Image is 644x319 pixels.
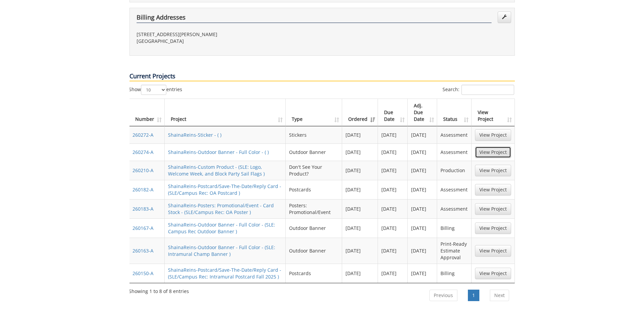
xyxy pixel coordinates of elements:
td: [DATE] [342,199,378,218]
td: Stickers [286,126,342,143]
td: [DATE] [378,238,408,264]
td: [DATE] [408,161,437,180]
a: View Project [475,129,511,141]
th: Adj. Due Date: activate to sort column ascending [408,99,437,126]
td: Don't See Your Product? [286,161,342,180]
a: ShainaReins-Outdoor Banner - Full Color - ( ) [168,149,269,155]
td: Postcards [286,264,342,283]
th: Type: activate to sort column ascending [286,99,342,126]
input: Search: [461,85,514,95]
td: Outdoor Banner [286,143,342,161]
label: Show entries [129,85,182,95]
a: View Project [475,203,511,215]
td: [DATE] [342,218,378,238]
a: 1 [468,290,479,301]
div: Showing 1 to 8 of 8 entries [129,285,189,295]
td: [DATE] [408,180,437,199]
td: [DATE] [408,218,437,238]
a: View Project [475,245,511,257]
a: 260163-A [133,247,153,254]
a: 260182-A [133,186,153,193]
td: [DATE] [378,126,408,143]
td: [DATE] [408,264,437,283]
a: ShainaReins-Sticker - ( ) [168,132,221,138]
td: Billing [437,264,471,283]
a: View Project [475,222,511,234]
a: 260210-A [133,167,153,174]
th: Project: activate to sort column ascending [165,99,286,126]
td: [DATE] [378,218,408,238]
td: [DATE] [342,143,378,161]
td: [DATE] [342,126,378,143]
p: [GEOGRAPHIC_DATA] [137,38,317,45]
td: Posters: Promotional/Event [286,199,342,218]
h4: Billing Addresses [137,14,492,23]
a: ShainaReins-Postcard/Save-The-Date/Reply Card - (SLE/Campus Rec: OA Postcard ) [168,183,281,196]
a: ShainaReins-Posters: Promotional/Event - Card Stock - (SLE/Campus Rec: OA Poster ) [168,202,274,215]
td: Outdoor Banner [286,238,342,264]
a: View Project [475,268,511,279]
select: Showentries [141,85,166,95]
th: Ordered: activate to sort column ascending [342,99,378,126]
td: [DATE] [408,143,437,161]
td: Postcards [286,180,342,199]
td: Production [437,161,471,180]
td: [DATE] [408,238,437,264]
td: [DATE] [342,161,378,180]
a: ShainaReins-Postcard/Save-The-Date/Reply Card - (SLE/Campus Rec: Intramural Postcard Fall 2025 ) [168,267,281,280]
a: View Project [475,184,511,195]
a: ShainaReins-Outdoor Banner - Full Color - (SLE: Campus Rec Outdoor Banner ) [168,221,275,235]
p: [STREET_ADDRESS][PERSON_NAME] [137,31,317,38]
td: Assessment [437,199,471,218]
a: 260274-A [133,149,153,155]
td: [DATE] [378,199,408,218]
td: Billing [437,218,471,238]
a: 260272-A [133,132,153,138]
td: Outdoor Banner [286,218,342,238]
td: [DATE] [342,238,378,264]
th: Status: activate to sort column ascending [437,99,471,126]
a: Edit Addresses [498,11,511,23]
td: Assessment [437,143,471,161]
td: [DATE] [342,180,378,199]
td: [DATE] [378,264,408,283]
td: [DATE] [342,264,378,283]
label: Search: [443,85,514,95]
th: Number: activate to sort column ascending [129,99,165,126]
p: Current Projects [129,72,515,81]
td: Assessment [437,126,471,143]
a: ShainaReins-Outdoor Banner - Full Color - (SLE: Intramural Champ Banner ) [168,244,275,257]
a: Previous [429,290,457,301]
th: View Project: activate to sort column ascending [472,99,515,126]
td: [DATE] [408,126,437,143]
td: [DATE] [378,143,408,161]
a: Next [490,290,509,301]
td: Print-Ready Estimate Approval [437,238,471,264]
a: ShainaReins-Custom Product - (SLE: Logo, Welcome Week, and Block Party Sail Flags ) [168,164,265,177]
a: 260167-A [133,225,153,231]
td: [DATE] [408,199,437,218]
td: [DATE] [378,180,408,199]
a: 260150-A [133,270,153,276]
a: View Project [475,165,511,176]
a: View Project [475,147,511,158]
td: [DATE] [378,161,408,180]
th: Due Date: activate to sort column ascending [378,99,408,126]
td: Assessment [437,180,471,199]
a: 260183-A [133,206,153,212]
